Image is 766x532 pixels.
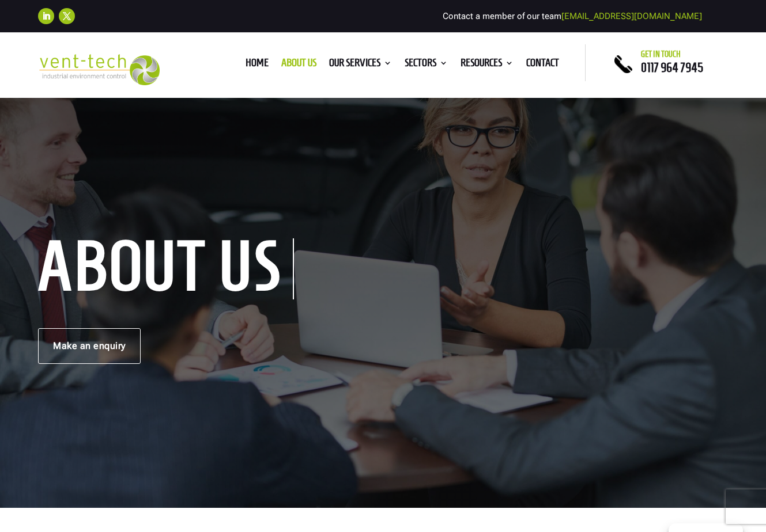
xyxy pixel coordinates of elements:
a: [EMAIL_ADDRESS][DOMAIN_NAME] [561,11,702,21]
a: Sectors [405,59,448,71]
a: Contact [526,59,559,71]
a: Home [246,59,269,71]
a: 0117 964 7945 [641,60,703,74]
a: Make an enquiry [38,328,141,364]
a: Resources [461,59,514,71]
h1: About us [38,238,294,299]
img: 2023-09-27T08_35_16.549ZVENT-TECH---Clear-background [38,54,160,85]
a: Follow on LinkedIn [38,8,54,24]
a: Follow on X [59,8,75,24]
span: Contact a member of our team [443,11,702,21]
span: Get in touch [641,50,681,59]
a: Our Services [329,59,392,71]
a: About us [281,59,316,71]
